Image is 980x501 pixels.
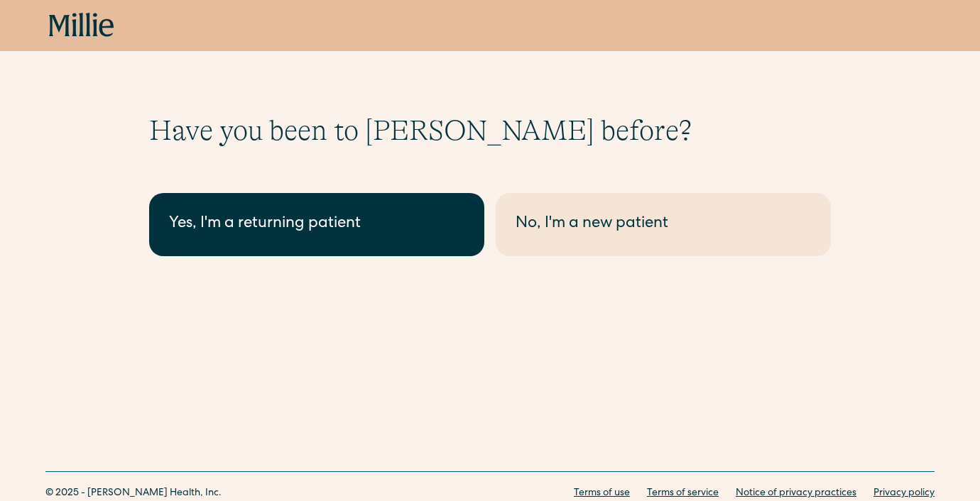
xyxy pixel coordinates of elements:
[873,486,935,501] a: Privacy policy
[149,114,831,148] h1: Have you been to [PERSON_NAME] before?
[149,193,484,256] a: Yes, I'm a returning patient
[45,486,222,501] div: © 2025 - [PERSON_NAME] Health, Inc.
[736,486,856,501] a: Notice of privacy practices
[496,193,831,256] a: No, I'm a new patient
[169,213,464,236] div: Yes, I'm a returning patient
[574,486,630,501] a: Terms of use
[516,213,811,236] div: No, I'm a new patient
[647,486,719,501] a: Terms of service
